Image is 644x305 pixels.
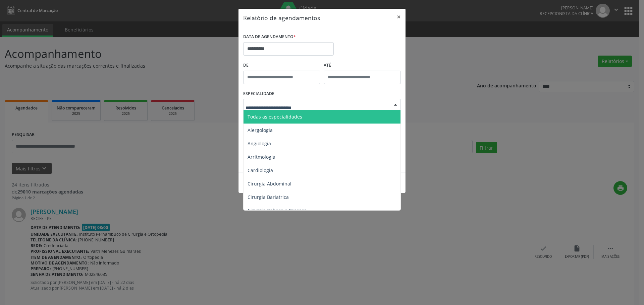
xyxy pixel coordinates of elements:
button: Close [392,9,406,25]
span: Cirurgia Cabeça e Pescoço [248,207,307,214]
label: De [243,60,320,71]
span: Alergologia [248,127,273,133]
span: Angiologia [248,140,271,147]
span: Arritmologia [248,154,275,160]
span: Cardiologia [248,167,273,173]
span: Todas as especialidades [248,113,302,120]
label: DATA DE AGENDAMENTO [243,32,296,42]
label: ATÉ [324,60,401,71]
h5: Relatório de agendamentos [243,13,320,22]
span: Cirurgia Abdominal [248,180,291,187]
span: Cirurgia Bariatrica [248,194,289,200]
label: ESPECIALIDADE [243,89,274,99]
